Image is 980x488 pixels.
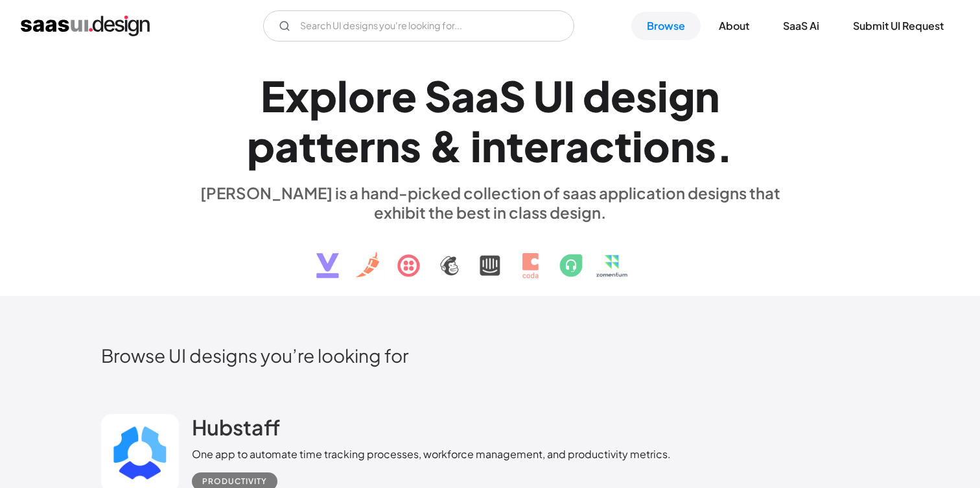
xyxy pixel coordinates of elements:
[716,121,733,171] div: .
[524,121,549,171] div: e
[471,121,482,171] div: i
[348,71,375,121] div: o
[565,121,589,171] div: a
[101,344,879,367] h2: Browse UI designs you’re looking for
[275,121,299,171] div: a
[506,121,524,171] div: t
[316,121,334,171] div: t
[533,71,563,121] div: U
[261,71,285,121] div: E
[583,71,611,121] div: d
[21,16,150,36] a: home
[632,121,643,171] div: i
[334,121,359,171] div: e
[192,446,671,462] div: One app to automate time tracking processes, workforce management, and productivity metrics.
[429,121,463,171] div: &
[611,71,636,121] div: e
[192,414,280,440] h2: Hubstaff
[695,71,719,121] div: n
[631,12,701,40] a: Browse
[695,121,716,171] div: s
[263,10,574,42] input: Search UI designs you're looking for...
[263,10,574,42] form: Email Form
[192,414,280,446] a: Hubstaff
[285,71,309,121] div: x
[589,121,614,171] div: c
[309,71,337,121] div: p
[670,121,695,171] div: n
[400,121,421,171] div: s
[475,71,499,121] div: a
[549,121,565,171] div: r
[391,71,417,121] div: e
[499,71,526,121] div: S
[703,12,765,40] a: About
[192,71,788,171] h1: Explore SaaS UI design patterns & interactions.
[657,71,668,121] div: i
[643,121,670,171] div: o
[425,71,451,121] div: S
[482,121,506,171] div: n
[451,71,475,121] div: a
[375,71,391,121] div: r
[337,71,348,121] div: l
[375,121,400,171] div: n
[636,71,657,121] div: s
[359,121,375,171] div: r
[294,222,686,289] img: text, icon, saas logo
[668,71,695,121] div: g
[247,121,275,171] div: p
[192,183,788,222] div: [PERSON_NAME] is a hand-picked collection of saas application designs that exhibit the best in cl...
[837,12,959,40] a: Submit UI Request
[614,121,632,171] div: t
[299,121,316,171] div: t
[767,12,835,40] a: SaaS Ai
[563,71,575,121] div: I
